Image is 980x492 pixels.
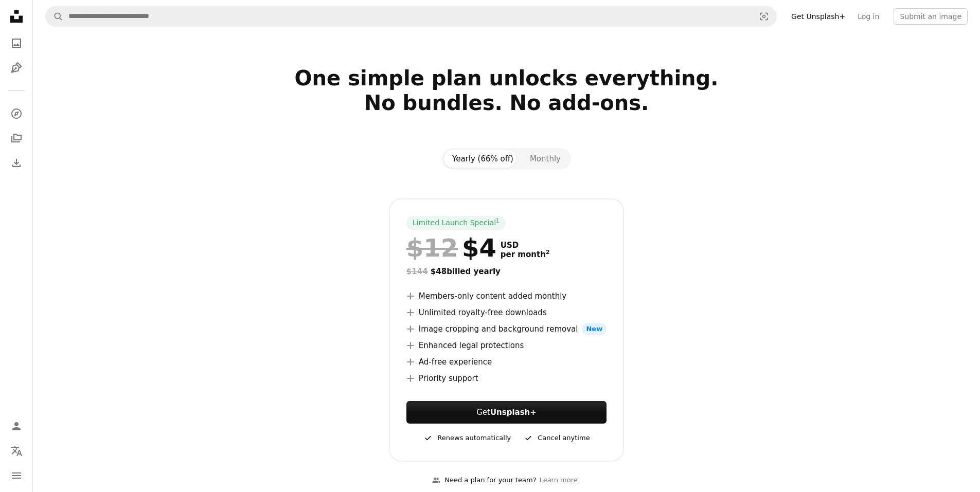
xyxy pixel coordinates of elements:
[6,465,27,486] button: Menu
[406,290,607,302] li: Members-only content added monthly
[785,8,851,25] a: Get Unsplash+
[175,66,838,140] h2: One simple plan unlocks everything. No bundles. No add-ons.
[6,416,27,436] a: Log in / Sign up
[6,128,27,149] a: Collections
[406,323,607,335] li: Image cropping and background removal
[432,475,536,486] div: Need a plan for your team?
[406,234,458,261] span: $12
[6,6,27,29] a: Home — Unsplash
[46,7,63,26] button: Search Unsplash
[494,218,502,228] a: 1
[406,234,496,261] div: $4
[537,472,581,489] a: Learn more
[423,432,511,444] div: Renews automatically
[582,323,607,335] span: New
[6,103,27,124] a: Explore
[496,217,500,224] sup: 1
[406,216,506,230] div: Limited Launch Special
[490,408,537,417] strong: Unsplash+
[546,249,550,256] sup: 2
[6,153,27,173] a: Download History
[894,8,968,25] button: Submit an image
[522,150,569,168] button: Monthly
[406,267,428,276] span: $144
[544,250,552,259] a: 2
[406,356,607,368] li: Ad-free experience
[6,33,27,53] a: Photos
[406,401,607,424] button: GetUnsplash+
[406,372,607,385] li: Priority support
[45,6,777,27] form: Find visuals sitewide
[501,241,550,250] span: USD
[501,250,550,259] span: per month
[406,265,607,278] div: $48 billed yearly
[406,306,607,319] li: Unlimited royalty-free downloads
[851,8,885,25] a: Log in
[6,58,27,78] a: Illustrations
[444,150,522,168] button: Yearly (66% off)
[406,339,607,352] li: Enhanced legal protections
[523,432,590,444] div: Cancel anytime
[6,441,27,461] button: Language
[752,7,776,26] button: Visual search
